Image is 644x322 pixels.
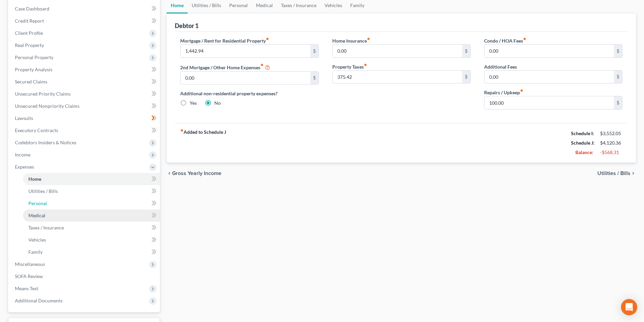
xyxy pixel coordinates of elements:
[597,171,636,176] button: Utilities / Bills chevron_right
[266,37,269,41] i: fiber_manual_record
[28,176,41,182] span: Home
[15,103,79,109] span: Unsecured Nonpriority Claims
[9,88,160,100] a: Unsecured Priority Claims
[181,72,310,84] input: --
[23,222,160,234] a: Taxes / Insurance
[15,30,43,36] span: Client Profile
[180,129,184,132] i: fiber_manual_record
[15,67,52,72] span: Property Analysis
[9,270,160,282] a: SOFA Review
[9,3,160,15] a: Case Dashboard
[484,96,614,109] input: --
[333,45,462,57] input: --
[28,200,47,206] span: Personal
[180,37,269,44] label: Mortgage / Rent for Residential Property
[167,171,172,176] i: chevron_left
[614,45,622,57] div: $
[614,96,622,109] div: $
[172,171,221,176] span: Gross Yearly Income
[260,63,264,67] i: fiber_manual_record
[600,130,622,137] div: $3,552.05
[23,234,160,246] a: Vehicles
[575,149,593,155] strong: Balance:
[181,45,310,57] input: --
[462,71,470,83] div: $
[180,129,226,157] strong: Added to Schedule J
[310,45,318,57] div: $
[614,71,622,83] div: $
[364,63,367,67] i: fiber_manual_record
[23,173,160,185] a: Home
[310,72,318,84] div: $
[600,140,622,146] div: $4,120.36
[180,90,318,97] label: Additional non-residential property expenses?
[332,37,370,44] label: Home Insurance
[15,127,58,133] span: Executory Contracts
[462,45,470,57] div: $
[28,249,43,255] span: Family
[28,188,58,194] span: Utilities / Bills
[180,63,270,71] label: 2nd Mortgage / Other Home Expenses
[600,149,622,156] div: -$568.31
[9,112,160,124] a: Lawsuits
[15,18,44,24] span: Credit Report
[23,209,160,222] a: Medical
[520,89,523,92] i: fiber_manual_record
[9,124,160,137] a: Executory Contracts
[367,37,370,41] i: fiber_manual_record
[23,246,160,258] a: Family
[190,100,197,106] label: Yes
[597,171,630,176] span: Utilities / Bills
[28,225,64,230] span: Taxes / Insurance
[28,213,45,218] span: Medical
[15,115,33,121] span: Lawsuits
[15,91,71,97] span: Unsecured Priority Claims
[484,63,517,70] label: Additional Fees
[630,171,636,176] i: chevron_right
[214,100,221,106] label: No
[15,79,47,84] span: Secured Claims
[15,42,44,48] span: Real Property
[23,185,160,197] a: Utilities / Bills
[167,171,221,176] button: chevron_left Gross Yearly Income
[571,140,595,146] strong: Schedule J:
[175,22,198,30] div: Debtor 1
[15,298,63,303] span: Additional Documents
[332,63,367,70] label: Property Taxes
[15,54,53,60] span: Personal Property
[15,140,76,145] span: Codebtors Insiders & Notices
[484,89,523,96] label: Repairs / Upkeep
[9,76,160,88] a: Secured Claims
[333,71,462,83] input: --
[484,37,526,44] label: Condo / HOA Fees
[15,6,49,11] span: Case Dashboard
[571,130,594,136] strong: Schedule I:
[23,197,160,209] a: Personal
[15,286,38,291] span: Means Test
[621,299,637,315] div: Open Intercom Messenger
[9,15,160,27] a: Credit Report
[15,261,45,267] span: Miscellaneous
[15,152,30,157] span: Income
[523,37,526,41] i: fiber_manual_record
[15,164,34,170] span: Expenses
[484,45,614,57] input: --
[28,237,46,243] span: Vehicles
[9,64,160,76] a: Property Analysis
[484,71,614,83] input: --
[9,100,160,112] a: Unsecured Nonpriority Claims
[15,273,43,279] span: SOFA Review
